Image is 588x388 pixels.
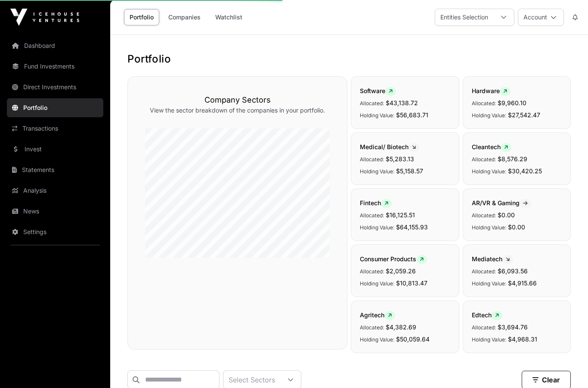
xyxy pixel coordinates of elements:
span: $6,093.56 [498,267,528,275]
span: Allocated: [472,100,496,106]
span: Allocated: [360,156,384,163]
span: $30,420.25 [508,167,542,175]
p: View the sector breakdown of the companies in your portfolio. [145,106,330,115]
span: Holding Value: [472,224,506,231]
a: Fund Investments [7,57,103,76]
span: Holding Value: [360,168,394,175]
span: Agritech [360,311,395,319]
a: Invest [7,140,103,159]
span: Consumer Products [360,255,427,263]
span: $2,059.26 [386,267,416,275]
span: Mediatech [472,255,513,263]
h1: Portfolio [127,52,571,66]
div: Entities Selection [435,9,493,25]
span: Fintech [360,199,392,207]
span: $4,382.69 [386,323,416,331]
span: Medical/ Biotech [360,143,419,150]
span: $10,813.47 [396,279,427,287]
a: Portfolio [7,98,103,117]
span: Allocated: [360,212,384,219]
span: Allocated: [360,100,384,106]
a: Dashboard [7,36,103,55]
a: Settings [7,222,103,241]
span: Holding Value: [472,336,506,343]
span: $0.00 [508,223,525,231]
span: $56,683.71 [396,111,428,119]
span: $3,694.76 [498,323,528,331]
iframe: Chat Widget [545,347,588,388]
span: Allocated: [472,212,496,219]
a: News [7,202,103,221]
span: Holding Value: [360,336,394,343]
span: Holding Value: [472,112,506,119]
span: Hardware [472,87,511,94]
span: $4,915.66 [508,279,537,287]
img: Icehouse Ventures Logo [10,9,79,26]
span: $64,155.93 [396,223,428,231]
span: Allocated: [472,324,496,331]
a: Companies [163,9,206,25]
span: Cleantech [472,143,511,150]
a: Analysis [7,181,103,200]
span: Holding Value: [360,112,394,119]
span: $16,125.51 [386,211,415,219]
span: Allocated: [360,268,384,275]
span: Holding Value: [472,168,506,175]
span: $0.00 [498,211,515,219]
a: Watchlist [210,9,248,25]
a: Transactions [7,119,103,138]
span: $43,138.72 [386,99,418,106]
span: $8,576.29 [498,155,527,163]
span: Edtech [472,311,502,319]
h3: Company Sectors [145,94,330,106]
span: AR/VR & Gaming [472,199,531,207]
span: Holding Value: [472,280,506,287]
span: $5,158.57 [396,167,423,175]
span: $9,960.10 [498,99,526,106]
span: Allocated: [472,156,496,163]
span: Allocated: [472,268,496,275]
a: Statements [7,160,103,179]
span: $50,059.64 [396,335,430,343]
span: $5,283.13 [386,155,414,163]
a: Direct Investments [7,78,103,97]
span: Software [360,87,396,94]
span: $4,968.31 [508,335,537,343]
span: Allocated: [360,324,384,331]
span: Holding Value: [360,280,394,287]
span: Holding Value: [360,224,394,231]
span: $27,542.47 [508,111,540,119]
a: Portfolio [124,9,159,25]
button: Account [518,9,564,26]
